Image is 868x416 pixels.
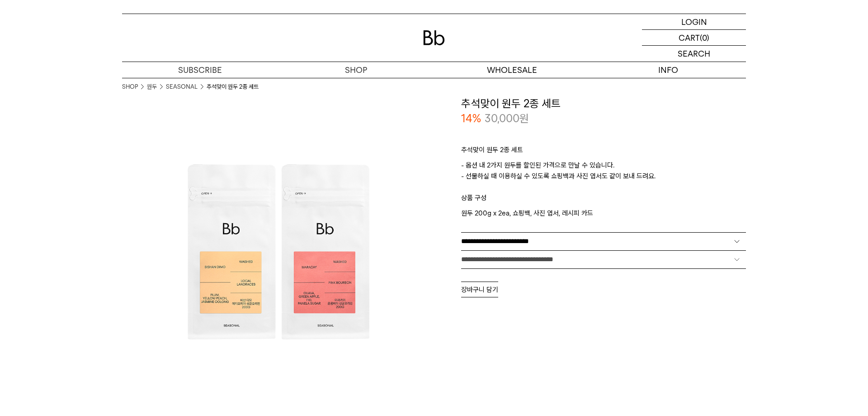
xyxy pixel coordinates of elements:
[122,82,138,91] a: SHOP
[461,96,746,111] h3: 추석맞이 원두 2종 세트
[519,112,529,125] span: 원
[461,144,746,160] p: 추석맞이 원두 2종 세트
[147,82,157,91] a: 원두
[122,96,434,408] img: 추석맞이 원두 2종 세트
[207,82,259,91] li: 추석맞이 원두 2종 세트
[485,111,529,126] p: 30,000
[423,30,445,45] img: 로고
[590,62,746,78] p: INFO
[461,160,746,192] p: - 옵션 내 2가지 원두를 할인된 가격으로 만날 수 있습니다. - 선물하실 때 이용하실 수 있도록 쇼핑백과 사진 엽서도 같이 보내 드려요.
[461,111,481,126] p: 14%
[678,46,710,62] p: SEARCH
[461,282,498,297] button: 장바구니 담기
[278,62,434,78] a: SHOP
[681,14,707,29] p: LOGIN
[166,82,198,91] a: SEASONAL
[461,192,746,208] p: 상품 구성
[700,30,709,45] p: (0)
[434,62,590,78] p: WHOLESALE
[642,14,746,30] a: LOGIN
[642,30,746,46] a: CART (0)
[461,208,746,219] p: 원두 200g x 2ea, 쇼핑백, 사진 엽서, 레시피 카드
[122,62,278,78] a: SUBSCRIBE
[679,30,700,45] p: CART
